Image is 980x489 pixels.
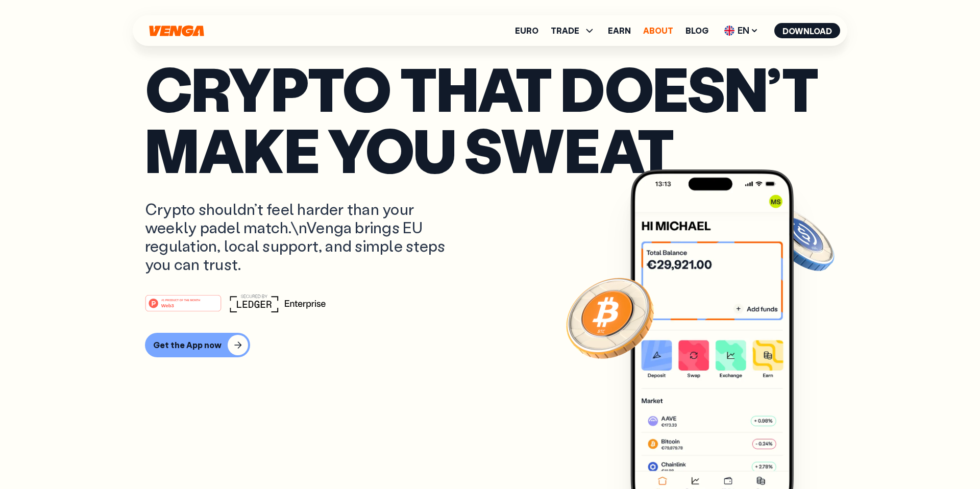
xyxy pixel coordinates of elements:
[145,301,222,314] a: #1 PRODUCT OF THE MONTHWeb3
[721,22,762,39] span: EN
[608,27,631,35] a: Earn
[551,25,596,37] span: TRADE
[515,27,538,35] a: Euro
[145,57,835,180] p: Crypto that doesn’t make you sweat
[763,203,837,276] img: USDC coin
[148,25,205,37] svg: Home
[161,303,174,308] tspan: Web3
[774,23,840,38] button: Download
[685,27,708,35] a: Blog
[724,26,734,36] img: flag-uk
[153,340,222,350] div: Get the App now
[145,200,468,274] p: Crypto shouldn’t feel harder than your weekly padel match.\nVenga brings EU regulation, local sup...
[161,299,200,302] tspan: #1 PRODUCT OF THE MONTH
[551,27,579,35] span: TRADE
[643,27,673,35] a: About
[145,333,835,357] a: Get the App now
[145,333,250,357] button: Get the App now
[564,272,656,363] img: Bitcoin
